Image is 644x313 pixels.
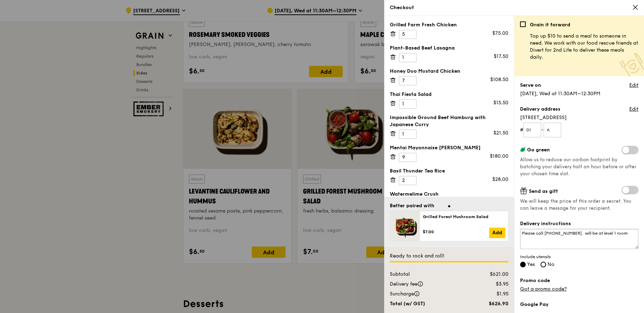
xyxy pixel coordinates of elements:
[490,153,508,160] div: $180.00
[423,229,489,235] div: $7.00
[520,114,638,121] span: [STREET_ADDRESS]
[629,106,638,113] a: Edit
[390,45,508,52] div: Plant-Based Beef Lasagna
[527,147,550,153] span: Go green
[619,53,644,78] img: Meal donation
[423,214,505,220] div: Grilled Forest Mushroom Salad
[386,281,470,288] div: Delivery fee
[520,157,636,177] span: Allow us to reduce our carbon footprint by batching your delivery half an hour before or after yo...
[520,123,638,137] form: # -
[448,205,450,207] span: Go to slide 1
[390,191,508,198] div: Watermelime Crush
[386,300,470,307] div: Total (w/ GST)
[386,291,470,298] div: Surcharge
[390,253,508,260] div: Ready to rock and roll!
[520,220,638,227] label: Delivery instructions
[493,130,508,137] div: $21.50
[520,277,638,284] label: Promo code
[386,271,470,278] div: Subtotal
[520,106,560,113] label: Delivery address
[544,123,561,137] input: Unit
[390,202,434,209] div: Better paired with
[520,262,526,267] input: Yes
[390,91,508,98] div: Thai Fiesta Salad
[520,82,541,89] label: Serve on
[520,254,638,260] span: Include utensils
[629,82,638,89] a: Edit
[470,271,513,278] div: $621.00
[520,91,600,97] span: [DATE], Wed at 11:30AM–12:30PM
[492,30,508,37] div: $75.00
[470,281,513,288] div: $3.95
[494,53,508,60] div: $17.50
[547,261,554,267] span: No
[540,262,546,267] input: No
[489,228,505,238] a: Add
[390,68,508,75] div: Honey Duo Mustard Chicken
[493,99,508,106] div: $15.50
[390,114,508,128] div: Impossible Ground Beef Hamburg with Japanese Curry
[390,144,508,151] div: Mentai Mayonnaise [PERSON_NAME]
[529,188,558,194] span: Send as gift
[530,22,570,28] b: Grain it forward
[492,176,508,183] div: $28.00
[523,123,541,137] input: Floor
[530,33,638,61] p: Top up $10 to send a meal to someone in need. We work with our food rescue friends at Divert for ...
[520,198,638,212] span: We will keep the price of this order a secret. You can leave a message for your recipient.
[527,261,535,267] span: Yes
[390,168,508,175] div: Basil Thunder Tea Rice
[520,301,638,308] label: Google Pay
[470,300,513,307] div: $626.90
[470,291,513,298] div: $1.95
[390,21,508,28] div: Grilled Farm Fresh Chicken
[490,76,508,83] div: $108.50
[390,4,638,11] div: Checkout
[520,286,567,292] a: Got a promo code?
